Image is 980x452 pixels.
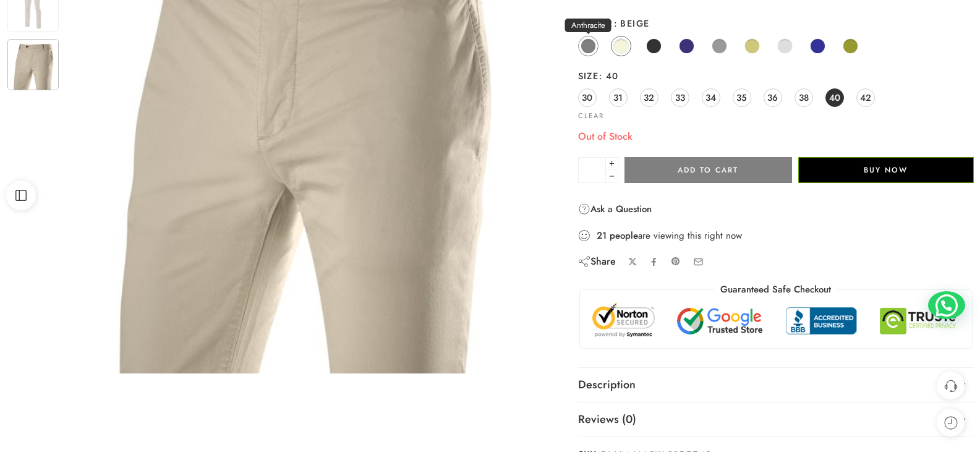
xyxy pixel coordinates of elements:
[613,89,623,106] span: 31
[675,89,685,106] span: 33
[578,255,616,268] div: Share
[795,88,813,107] a: 38
[578,368,974,403] a: Description
[578,17,974,30] label: Color
[578,36,599,56] a: Anthracite
[578,202,652,216] a: Ask a Question
[582,89,592,106] span: 30
[7,39,59,90] img: Chino-Pants-jpg-1.webp
[578,88,597,107] a: 30
[644,89,654,106] span: 32
[714,283,837,296] legend: Guaranteed Safe Checkout
[578,229,974,242] div: are viewing this right now
[628,257,637,267] a: Share on X
[829,89,840,106] span: 40
[565,19,611,32] span: Anthracite
[589,302,963,338] img: Trust
[613,17,650,30] span: Beige
[578,70,974,82] label: Size
[705,89,716,106] span: 34
[578,403,974,437] a: Reviews (0)
[764,88,782,107] a: 36
[578,113,604,119] a: Clear options
[825,88,844,107] a: 40
[733,88,751,107] a: 35
[610,229,638,242] strong: people
[609,88,628,107] a: 31
[640,88,658,107] a: 32
[649,257,658,267] a: Share on Facebook
[736,89,747,106] span: 35
[671,257,681,267] a: Pin on Pinterest
[671,88,689,107] a: 33
[693,257,704,267] a: Email to your friends
[578,157,606,183] input: Product quantity
[599,69,618,82] span: 40
[597,229,607,242] strong: 21
[799,89,809,106] span: 38
[624,157,792,183] button: Add to cart
[767,89,778,106] span: 36
[702,88,720,107] a: 34
[578,129,974,145] p: Out of Stock
[856,88,875,107] a: 42
[798,157,974,183] button: Buy Now
[860,89,871,106] span: 42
